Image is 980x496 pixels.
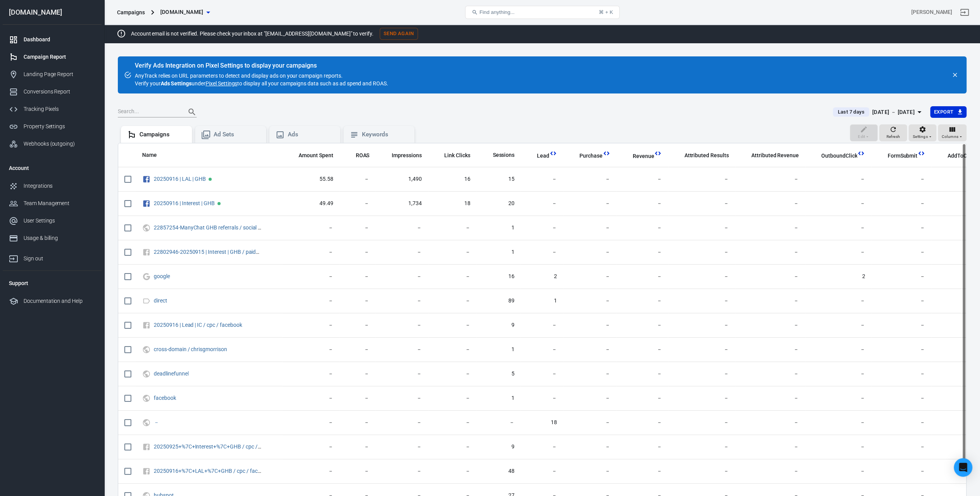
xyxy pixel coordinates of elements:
span: direct [154,298,168,303]
span: Amount Spent [299,152,333,160]
span: google [154,273,171,279]
span: － [289,321,333,329]
span: － [289,394,333,402]
span: － [674,200,729,207]
span: － [674,248,729,256]
div: Sign out [24,255,95,263]
a: facebook [154,395,176,401]
span: － [674,443,729,451]
span: － [382,321,422,329]
span: － [346,297,370,305]
span: Active [217,202,221,205]
span: Attributed Revenue [751,152,799,160]
span: － [811,200,865,207]
a: － [154,419,159,425]
span: － [811,443,865,451]
span: － [811,175,865,183]
span: － [289,346,333,353]
span: Revenue [633,153,654,160]
div: Conversions Report [24,88,95,96]
svg: UTM & Web Traffic [142,394,151,403]
svg: This column is calculated from AnyTrack real-time data [549,149,557,157]
span: Total revenue calculated by AnyTrack. [623,151,654,161]
a: Property Settings [3,118,102,135]
span: ROAS [356,152,370,160]
span: － [674,297,729,305]
span: － [741,224,799,232]
a: direct [154,297,167,304]
span: － [434,297,470,305]
svg: UTM & Web Traffic [142,223,151,233]
span: － [623,443,662,451]
div: Campaigns [139,131,186,139]
span: － [877,200,925,207]
span: － [289,248,333,256]
span: － [811,419,865,426]
a: google [154,273,170,279]
span: － [623,273,662,280]
span: 1,490 [382,175,422,183]
span: 20250916 | Interest | GHB [154,200,216,206]
span: － [741,200,799,207]
a: 20250916 | Interest | GHB [154,200,215,206]
span: Settings [913,133,928,140]
div: Keywords [362,131,408,139]
div: Campaigns [117,8,145,16]
span: The total revenue attributed according to your ad network (Facebook, Google, etc.) [741,151,799,160]
span: 49.49 [289,200,333,207]
div: Campaign Report [24,53,95,61]
div: Ad Sets [214,131,260,139]
span: － [346,394,370,402]
span: － [741,297,799,305]
li: Support [3,274,102,292]
span: － [623,175,662,183]
span: － [154,420,160,425]
span: － [877,321,925,329]
span: － [623,224,662,232]
span: － [382,370,422,378]
span: － [382,443,422,451]
span: Find anything... [479,9,515,15]
span: OutboundClick [811,152,857,160]
span: 89 [482,297,515,305]
div: ⌘ + K [599,9,613,15]
span: － [569,200,610,207]
span: Purchase [579,152,603,160]
span: － [289,297,333,305]
span: － [741,346,799,353]
span: 1 [482,394,515,402]
span: － [482,419,515,426]
span: － [434,224,470,232]
svg: This column is calculated from AnyTrack real-time data [654,149,662,157]
li: Account [3,159,102,177]
button: close [949,70,960,80]
span: 1 [482,248,515,256]
span: － [569,297,610,305]
span: Impressions [392,152,422,160]
span: － [434,248,470,256]
span: The total conversions attributed according to your ad network (Facebook, Google, etc.) [684,151,729,160]
span: － [569,443,610,451]
span: The number of clicks on links within the ad that led to advertiser-specified destinations [444,151,470,160]
a: Team Management [3,195,102,212]
a: 22857254-ManyChat GHB referrals / social / instagram [154,224,286,231]
span: － [346,321,370,329]
span: － [623,370,662,378]
span: － [674,394,729,402]
svg: Unknown Facebook [142,248,151,257]
span: 5 [482,370,515,378]
span: － [569,346,610,353]
span: 16 [482,273,515,280]
a: Sign out [3,247,102,267]
button: Export [930,106,966,118]
span: － [877,248,925,256]
span: － [674,175,729,183]
span: － [527,175,557,183]
button: [DOMAIN_NAME] [157,5,213,19]
p: Account email is not verified. Please check your inbox at "[EMAIL_ADDRESS][DOMAIN_NAME]" to verify. [131,30,374,38]
button: Last 7 days[DATE] － [DATE] [827,106,930,119]
span: － [289,224,333,232]
a: Campaign Report [3,48,102,66]
div: User Settings [24,217,95,225]
span: － [674,346,729,353]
